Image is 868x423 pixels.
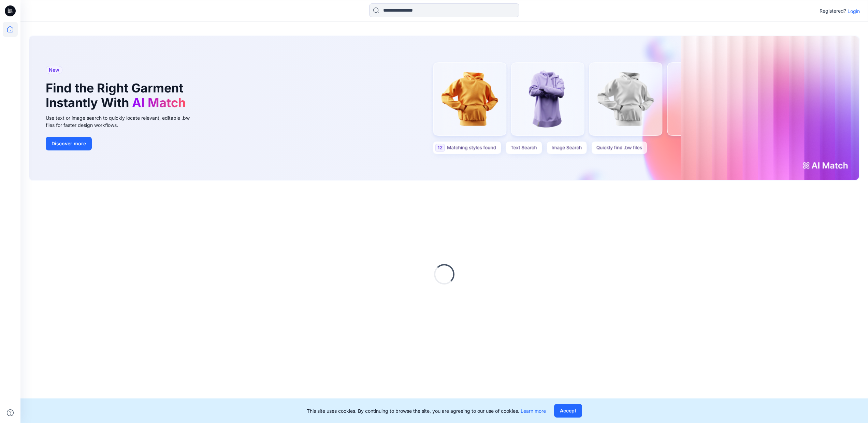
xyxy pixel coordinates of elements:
[554,404,582,418] button: Accept
[132,95,186,110] span: AI Match
[46,114,199,129] div: Use text or image search to quickly locate relevant, editable .bw files for faster design workflows.
[820,7,846,15] p: Registered?
[307,407,546,414] p: This site uses cookies. By continuing to browse the site, you are agreeing to our use of cookies.
[49,66,59,74] span: New
[521,408,546,414] a: Learn more
[46,81,189,110] h1: Find the Right Garment Instantly With
[848,8,860,15] p: Login
[46,137,92,150] button: Discover more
